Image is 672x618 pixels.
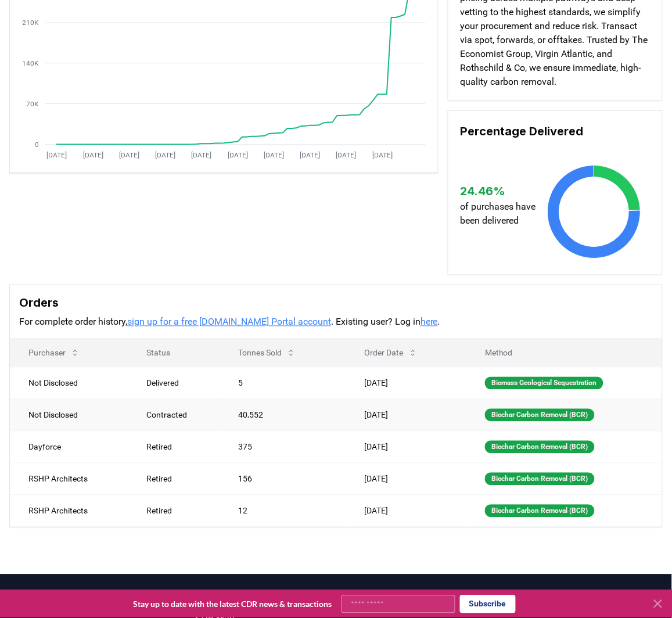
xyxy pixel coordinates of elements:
[10,367,128,399] td: Not Disclosed
[19,342,89,365] button: Purchaser
[372,151,393,159] tspan: [DATE]
[460,200,540,228] p: of purchases have been delivered
[346,495,466,527] td: [DATE]
[46,151,67,159] tspan: [DATE]
[127,317,331,328] a: sign up for a free [DOMAIN_NAME] Portal account
[336,151,357,159] tspan: [DATE]
[137,347,210,359] p: Status
[421,317,438,328] a: here
[146,473,210,485] div: Retired
[10,463,128,495] td: RSHP Architects
[485,505,595,518] div: Biochar Carbon Removal (BCR)
[485,409,595,422] div: Biochar Carbon Removal (BCR)
[146,441,210,453] div: Retired
[485,441,595,454] div: Biochar Carbon Removal (BCR)
[146,505,210,517] div: Retired
[22,59,39,67] tspan: 140K
[346,399,466,431] td: [DATE]
[220,463,346,495] td: 156
[476,347,653,359] p: Method
[119,151,139,159] tspan: [DATE]
[155,151,175,159] tspan: [DATE]
[220,367,346,399] td: 5
[300,151,321,159] tspan: [DATE]
[10,399,128,431] td: Not Disclosed
[346,367,466,399] td: [DATE]
[83,151,103,159] tspan: [DATE]
[346,463,466,495] td: [DATE]
[146,409,210,421] div: Contracted
[460,123,651,140] h3: Percentage Delivered
[10,495,128,527] td: RSHP Architects
[19,315,653,329] p: For complete order history, . Existing user? Log in .
[220,399,346,431] td: 40,552
[220,495,346,527] td: 12
[35,141,39,149] tspan: 0
[26,100,39,108] tspan: 70K
[229,342,305,365] button: Tonnes Sold
[346,431,466,463] td: [DATE]
[485,377,603,390] div: Biomass Geological Sequestration
[264,151,284,159] tspan: [DATE]
[192,151,212,159] tspan: [DATE]
[485,473,595,486] div: Biochar Carbon Removal (BCR)
[460,182,540,200] h3: 24.46 %
[10,431,128,463] td: Dayforce
[355,342,427,365] button: Order Date
[146,378,210,389] div: Delivered
[19,294,653,312] h3: Orders
[220,431,346,463] td: 375
[228,151,248,159] tspan: [DATE]
[22,19,39,27] tspan: 210K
